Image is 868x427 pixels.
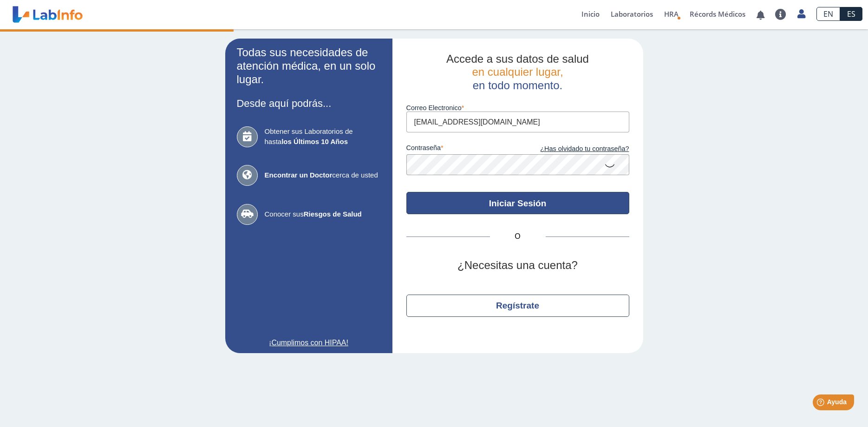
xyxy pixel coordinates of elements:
span: Conocer sus [265,209,381,220]
b: Riesgos de Salud [304,210,362,218]
a: EN [816,7,840,21]
label: Correo Electronico [406,104,629,112]
span: en cualquier lugar, [472,66,563,78]
b: los Últimos 10 Años [281,138,348,145]
span: cerca de usted [265,170,381,181]
button: Iniciar Sesión [406,192,629,214]
span: Obtener sus Laboratorios de hasta [265,126,381,147]
h2: Todas sus necesidades de atención médica, en un solo lugar. [237,46,381,86]
span: Accede a sus datos de salud [446,53,589,65]
button: Regístrate [406,295,629,317]
label: contraseña [406,144,518,154]
iframe: Help widget launcher [785,391,858,417]
a: ¿Has olvidado tu contraseña? [518,144,629,154]
h2: ¿Necesitas una cuenta? [406,259,629,272]
b: Encontrar un Doctor [265,171,333,179]
span: HRA [664,9,679,19]
a: ES [840,7,862,21]
a: ¡Cumplimos con HIPAA! [237,337,381,348]
h3: Desde aquí podrás... [237,98,381,109]
span: O [490,231,546,242]
span: en todo momento. [473,79,562,92]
